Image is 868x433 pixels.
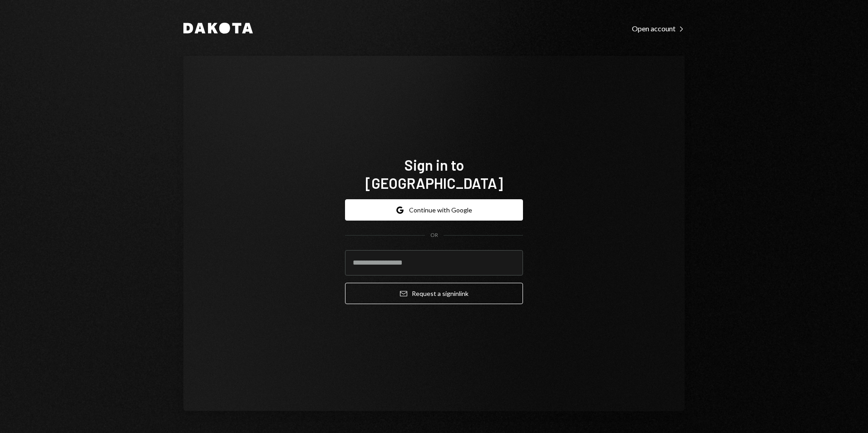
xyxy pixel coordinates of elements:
[345,199,523,221] button: Continue with Google
[632,23,685,33] a: Open account
[430,231,438,239] div: OR
[632,24,685,33] div: Open account
[345,283,523,304] button: Request a signinlink
[345,156,523,192] h1: Sign in to [GEOGRAPHIC_DATA]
